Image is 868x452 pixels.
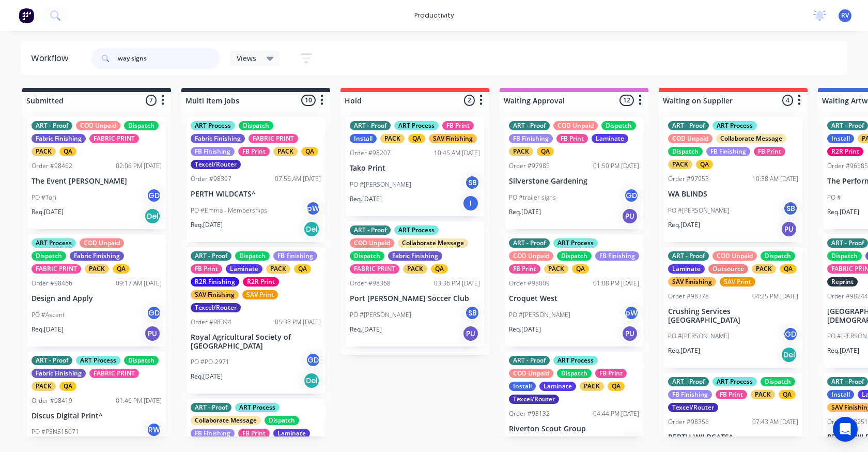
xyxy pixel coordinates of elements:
div: PACK [752,264,776,274]
div: Order #98368 [350,279,391,288]
div: ART - ProofART ProcessCOD UnpaidCollaborate MessageDispatchFB FinishingFB PrintPACKQAOrder #97953... [664,117,802,242]
div: Fabric Finishing [32,369,86,378]
div: QA [780,264,797,274]
div: 01:46 PM [DATE] [116,396,162,405]
div: 04:25 PM [DATE] [752,292,798,301]
div: Dispatch [601,121,636,130]
div: FB Finishing [509,134,553,143]
div: ART - Proof [191,403,231,412]
div: PACK [544,264,568,274]
div: FB Print [509,264,540,274]
div: PU [622,208,638,224]
div: ART - Proof [827,238,868,248]
div: GD [624,435,639,450]
div: QA [537,147,554,156]
p: Design and Apply [32,294,162,303]
div: GD [305,352,321,368]
div: Dispatch [668,147,703,156]
div: Install [509,382,536,391]
div: Fabric Finishing [32,134,86,143]
div: 07:43 AM [DATE] [752,417,798,427]
div: Texcel/Router [509,395,559,404]
div: PACK [85,264,109,274]
div: ART Process [394,225,439,235]
div: FB Print [595,369,627,378]
div: QA [301,147,318,156]
div: R2R Print [243,277,279,287]
div: ART Process [394,121,439,130]
div: Order #98207 [350,148,391,158]
div: Dispatch [265,416,299,425]
p: PO #PSNS15071 [32,427,79,436]
div: Order #98394 [191,318,231,327]
p: Req. [DATE] [350,194,382,204]
p: Req. [DATE] [668,220,700,230]
p: Royal Agricultural Society of [GEOGRAPHIC_DATA] [191,333,321,351]
div: 07:56 AM [DATE] [275,174,321,184]
div: 10:38 AM [DATE] [752,174,798,184]
div: PU [144,325,161,342]
div: COD Unpaid [509,251,553,261]
div: Order #98132 [509,409,550,418]
div: ART ProcessDispatchFabric FinishingFABRIC PRINTFB FinishingFB PrintPACKQATexcel/RouterOrder #9839... [187,117,325,242]
div: PACK [380,134,405,143]
div: Dispatch [239,121,273,130]
div: ART Process [32,238,76,248]
div: ART - Proof [191,251,231,261]
div: ART Process [191,121,235,130]
div: Order #98466 [32,279,72,288]
img: Factory [19,8,34,23]
div: Texcel/Router [191,160,241,169]
div: ART - Proof [668,121,709,130]
div: FB Print [716,390,747,399]
div: Order #98244 [827,292,868,301]
div: ART - Proof [827,121,868,130]
div: SAV Finishing [668,277,716,287]
div: Del [303,221,320,237]
p: Req. [DATE] [509,325,541,334]
div: COD Unpaid [712,251,757,261]
div: FB Finishing [595,251,639,261]
div: SB [464,175,480,190]
div: PACK [403,264,427,274]
div: FB Print [754,147,785,156]
div: Outsource [708,264,748,274]
div: FABRIC PRINT [32,264,81,274]
div: ART - Proof [350,225,391,235]
div: Install [827,390,854,399]
div: Order #98397 [191,174,231,184]
div: PU [622,325,638,342]
div: 03:36 PM [DATE] [434,279,480,288]
div: FB Print [238,429,270,438]
div: ART - ProofART ProcessFB PrintInstallPACKQASAV FinishingOrder #9820710:45 AM [DATE]Tako PrintPO #... [346,117,484,216]
div: Dispatch [557,369,592,378]
div: 02:06 PM [DATE] [116,161,162,171]
div: Collaborate Message [716,134,786,143]
div: ART - Proof [668,377,709,386]
div: ART - ProofCOD UnpaidDispatchFabric FinishingFABRIC PRINTPACKQAOrder #9846202:06 PM [DATE]The Eve... [27,117,166,229]
div: QA [294,264,311,274]
p: PO #[PERSON_NAME] [509,310,570,320]
div: QA [59,382,76,391]
div: ART - Proof [32,356,72,365]
div: productivity [409,8,459,23]
div: 01:08 PM [DATE] [593,279,639,288]
p: Crushing Services [GEOGRAPHIC_DATA] [668,307,798,325]
p: PO #PO-2971 [191,357,229,367]
div: PACK [509,147,533,156]
div: QA [59,147,76,156]
div: ART Process [553,356,598,365]
p: Silverstone Gardening [509,177,639,186]
div: pW [305,201,321,216]
div: FB Finishing [273,251,317,261]
div: Dispatch [235,251,270,261]
div: Fabric Finishing [388,251,442,261]
div: ART Process [712,377,757,386]
div: 05:33 PM [DATE] [275,318,321,327]
div: GD [146,305,162,321]
div: QA [572,264,589,274]
p: Req. [DATE] [827,207,859,217]
div: COD Unpaid [350,238,394,248]
div: GD [624,188,639,203]
div: Fabric Finishing [70,251,124,261]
